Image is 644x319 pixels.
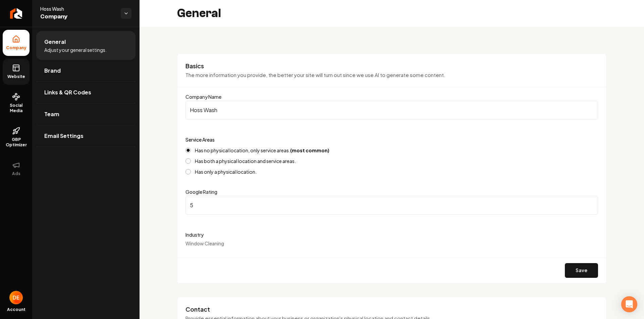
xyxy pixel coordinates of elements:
[185,71,598,79] p: The more information you provide, the better your site will turn out since we use AI to generate ...
[3,103,30,113] span: Social Media
[290,147,329,153] strong: (most common)
[185,189,217,195] label: Google Rating
[44,67,61,75] span: Brand
[36,103,136,125] a: Team
[195,148,329,153] label: Has no physical location, only service areas.
[621,296,637,312] div: Open Intercom Messenger
[185,62,598,70] h3: Basics
[5,74,28,79] span: Website
[3,137,30,148] span: GBP Optimizer
[185,240,224,246] span: Window Cleaning
[40,12,115,21] span: Company
[3,59,30,85] a: Website
[185,101,598,119] input: Company Name
[9,291,23,304] img: Dylan Evanich
[44,47,107,53] span: Adjust your general settings.
[177,7,221,20] h2: General
[3,122,30,153] a: GBP Optimizer
[10,8,22,19] img: Rebolt Logo
[36,82,136,103] a: Links & QR Codes
[3,45,29,51] span: Company
[185,94,221,100] label: Company Name
[185,305,598,313] h3: Contact
[195,159,296,163] label: Has both a physical location and service areas.
[44,132,84,140] span: Email Settings
[3,87,30,119] a: Social Media
[40,5,115,12] span: Hoss Wash
[44,88,91,96] span: Links & QR Codes
[44,110,59,118] span: Team
[3,156,30,182] button: Ads
[44,38,66,46] span: General
[9,171,23,176] span: Ads
[195,169,257,174] label: Has only a physical location.
[36,60,136,81] a: Brand
[36,125,136,147] a: Email Settings
[9,291,23,304] button: Open user button
[565,263,598,278] button: Save
[185,231,598,239] label: Industry
[7,307,25,312] span: Account
[185,137,215,143] label: Service Areas
[185,196,598,215] input: Google Rating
